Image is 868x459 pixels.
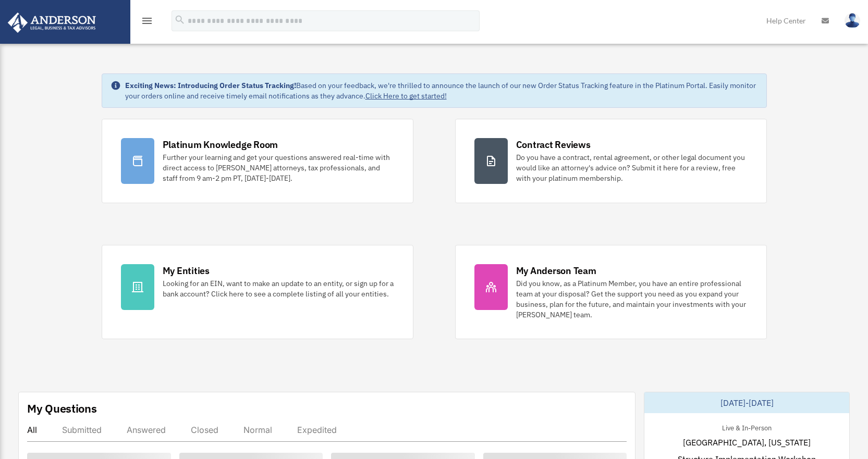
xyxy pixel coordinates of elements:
a: Click Here to get started! [365,91,447,101]
a: menu [141,18,153,27]
span: [GEOGRAPHIC_DATA], [US_STATE] [683,436,811,449]
div: My Entities [163,264,210,277]
div: [DATE]-[DATE] [644,392,849,413]
div: My Anderson Team [516,264,596,277]
a: Platinum Knowledge Room Further your learning and get your questions answered real-time with dire... [102,119,413,203]
div: Answered [127,425,166,435]
div: Based on your feedback, we're thrilled to announce the launch of our new Order Status Tracking fe... [125,80,758,101]
div: My Questions [27,401,97,416]
i: menu [141,15,153,27]
a: My Anderson Team Did you know, as a Platinum Member, you have an entire professional team at your... [455,245,767,339]
i: search [174,14,186,26]
div: Further your learning and get your questions answered real-time with direct access to [PERSON_NAM... [163,152,394,183]
strong: Exciting News: Introducing Order Status Tracking! [125,81,296,90]
div: Do you have a contract, rental agreement, or other legal document you would like an attorney's ad... [516,152,748,183]
div: Looking for an EIN, want to make an update to an entity, or sign up for a bank account? Click her... [163,278,394,299]
a: My Entities Looking for an EIN, want to make an update to an entity, or sign up for a bank accoun... [102,245,413,339]
div: Normal [243,425,272,435]
div: Closed [191,425,218,435]
div: Platinum Knowledge Room [163,138,278,151]
a: Contract Reviews Do you have a contract, rental agreement, or other legal document you would like... [455,119,767,203]
div: Expedited [297,425,337,435]
div: All [27,425,37,435]
img: Anderson Advisors Platinum Portal [5,13,99,33]
div: Did you know, as a Platinum Member, you have an entire professional team at your disposal? Get th... [516,278,748,320]
img: User Pic [845,13,860,28]
div: Submitted [62,425,102,435]
div: Live & In-Person [714,421,780,432]
div: Contract Reviews [516,138,591,151]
